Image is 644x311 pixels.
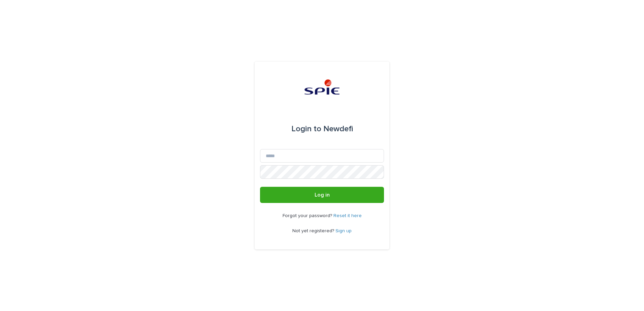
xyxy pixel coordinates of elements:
span: Log in [315,192,330,198]
span: Login to [291,125,321,133]
span: Not yet registered? [292,229,335,233]
a: Sign up [335,229,352,233]
div: Newdefi [291,119,353,138]
span: Forgot your password? [283,213,333,218]
button: Log in [260,187,384,203]
img: svstPd6MQfCT1uX1QGkG [301,78,343,98]
a: Reset it here [333,213,362,218]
